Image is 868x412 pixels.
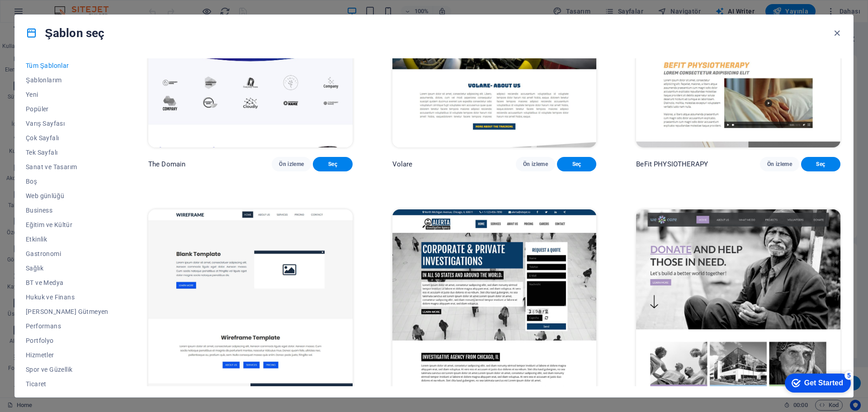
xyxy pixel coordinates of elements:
span: Gastronomi [26,250,108,257]
span: Etkinlik [26,236,108,243]
span: Sanat ve Tasarım [26,163,108,170]
span: Tek Sayfalı [26,149,108,156]
button: Ön izleme [516,157,555,171]
span: Hizmetler [26,351,108,359]
span: Seç [320,161,345,168]
img: Wireframe [148,209,353,398]
p: Volare [392,160,413,169]
div: 5 [67,2,76,11]
button: Şablonlarım [26,73,108,87]
button: Popüler [26,102,108,116]
span: Şablonlarım [26,76,108,84]
p: BeFit PHYSIOTHERAPY [636,160,708,169]
span: Ön izleme [523,161,548,168]
h4: Şablon seç [26,26,104,40]
button: Ön izleme [760,157,799,171]
span: Seç [564,161,589,168]
button: Yeni [26,87,108,102]
button: Tek Sayfalı [26,145,108,160]
span: Ön izleme [767,161,792,168]
button: Portfolyo [26,333,108,348]
button: Ön izleme [272,157,311,171]
span: Ticaret [26,380,108,388]
div: Get Started [27,10,66,18]
span: [PERSON_NAME] Gütmeyen [26,308,108,315]
span: Eğitim ve Kültür [26,221,108,228]
button: Gastronomi [26,246,108,261]
img: Alerta [392,209,597,398]
p: The Domain [148,160,185,169]
button: Tüm Şablonlar [26,58,108,73]
button: Hizmetler [26,348,108,362]
button: Business [26,203,108,218]
span: Performans [26,322,108,330]
button: Çok Sayfalı [26,131,108,145]
span: Tüm Şablonlar [26,62,108,69]
div: Get Started 5 items remaining, 0% complete [7,5,73,24]
span: Popüler [26,105,108,113]
button: Hukuk ve Finans [26,290,108,304]
button: Boş [26,174,108,189]
button: Ticaret [26,377,108,391]
span: Yeni [26,91,108,98]
button: [PERSON_NAME] Gütmeyen [26,304,108,319]
button: Eğitim ve Kültür [26,218,108,232]
span: Boş [26,178,108,185]
span: BT ve Medya [26,279,108,286]
span: Ön izleme [279,161,304,168]
button: Seç [801,157,840,171]
span: Business [26,207,108,214]
button: Web günlüğü [26,189,108,203]
button: Sanat ve Tasarım [26,160,108,174]
span: Portfolyo [26,337,108,344]
span: Çok Sayfalı [26,134,108,142]
button: Sağlık [26,261,108,275]
span: Web günlüğü [26,192,108,199]
button: Performans [26,319,108,333]
span: Seç [808,161,833,168]
img: WeCare [636,209,840,398]
button: Etkinlik [26,232,108,246]
span: Spor ve Güzellik [26,366,108,373]
button: BT ve Medya [26,275,108,290]
button: Spor ve Güzellik [26,362,108,377]
button: Seç [313,157,352,171]
span: Hukuk ve Finans [26,294,108,301]
span: Varış Sayfası [26,120,108,127]
button: Varış Sayfası [26,116,108,131]
span: Sağlık [26,265,108,272]
button: Seç [557,157,596,171]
